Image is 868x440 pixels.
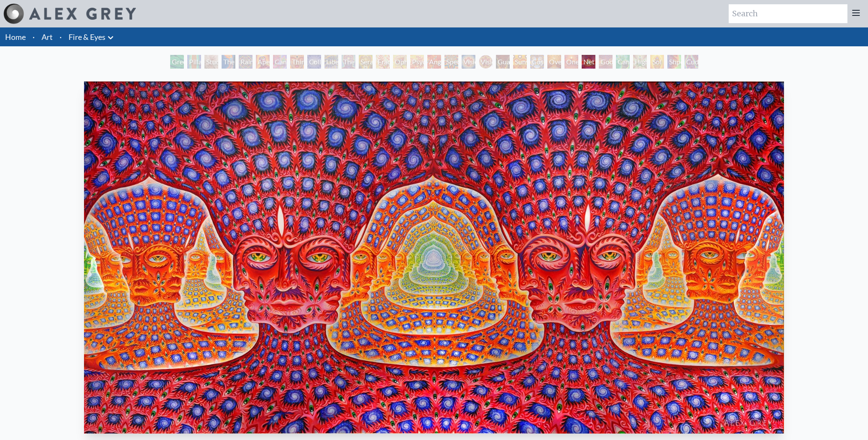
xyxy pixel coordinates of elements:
[342,55,355,69] div: The Seer
[5,32,26,42] a: Home
[256,55,270,69] div: Aperture
[650,55,664,69] div: Sol Invictus
[633,55,647,69] div: Higher Vision
[410,55,424,69] div: Psychomicrograph of a Fractal Paisley Cherub Feather Tip
[273,55,287,69] div: Cannabis Sutra
[204,55,218,69] div: Study for the Great Turn
[582,55,595,69] div: Net of Being
[376,55,390,69] div: Fractal Eyes
[427,55,441,69] div: Angel Skin
[69,31,105,43] a: Fire & Eyes
[530,55,544,69] div: Cosmic Elf
[84,81,784,434] img: Net-of-Being-2021-Alex-Grey-watermarked.jpeg
[496,55,510,69] div: Guardian of Infinite Vision
[307,55,321,69] div: Collective Vision
[565,55,578,69] div: One
[462,55,475,69] div: Vision Crystal
[729,4,847,23] input: Search
[616,55,630,69] div: Cannafist
[187,55,201,69] div: Pillar of Awareness
[445,55,458,69] div: Spectral Lotus
[29,27,38,46] li: ·
[667,55,681,69] div: Shpongled
[359,55,372,69] div: Seraphic Transport Docking on the Third Eye
[324,55,338,69] div: Liberation Through Seeing
[599,55,613,69] div: Godself
[56,27,65,46] li: ·
[547,55,561,69] div: Oversoul
[222,55,235,69] div: The Torch
[42,31,53,43] a: Art
[393,55,407,69] div: Ophanic Eyelash
[479,55,493,69] div: Vision Crystal Tondo
[513,55,527,69] div: Sunyata
[685,55,698,69] div: Cuddle
[239,55,252,69] div: Rainbow Eye Ripple
[290,55,304,69] div: Third Eye Tears of Joy
[170,55,184,69] div: Green Hand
